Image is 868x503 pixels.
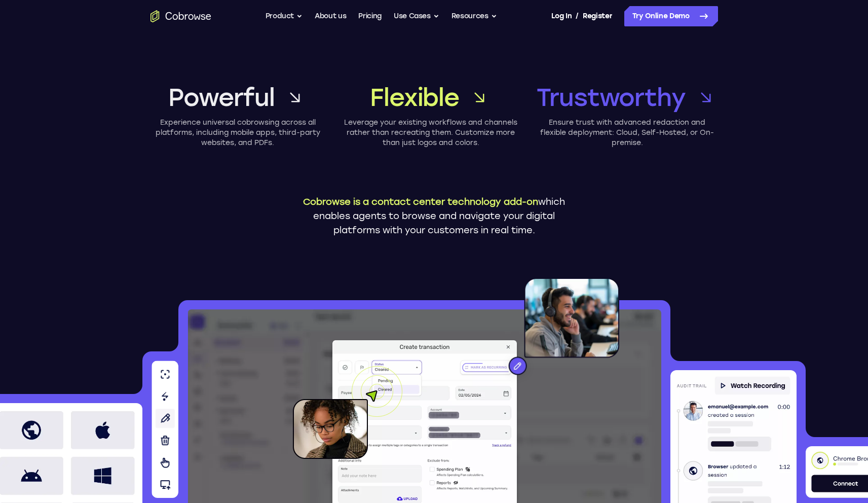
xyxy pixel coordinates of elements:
[266,6,303,26] button: Product
[370,81,459,114] span: Flexible
[150,118,325,148] p: Experience universal cobrowsing across all platforms, including mobile apps, third-party websites...
[537,118,718,148] p: Ensure trust with advanced redaction and flexible deployment: Cloud, Self-Hosted, or On-premise.
[551,6,572,26] a: Log In
[303,196,538,207] span: Cobrowse is a contact center technology add-on
[344,81,518,114] a: Flexible
[344,118,518,148] p: Leverage your existing workflows and channels rather than recreating them. Customize more than ju...
[394,6,439,26] button: Use Cases
[462,278,619,385] img: An agent with a headset
[537,81,686,114] span: Trustworthy
[150,81,325,114] a: Powerful
[451,6,497,26] button: Resources
[576,10,579,22] span: /
[295,195,574,237] p: which enables agents to browse and navigate your digital platforms with your customers in real time.
[315,6,346,26] a: About us
[150,10,211,22] a: Go to the home page
[806,446,868,498] img: Device info with connect button
[293,366,402,459] img: A customer holding their phone
[358,6,382,26] a: Pricing
[168,81,274,114] span: Powerful
[537,81,718,114] a: Trustworthy
[152,361,178,498] img: Agent tools
[583,6,612,26] a: Register
[624,6,718,26] a: Try Online Demo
